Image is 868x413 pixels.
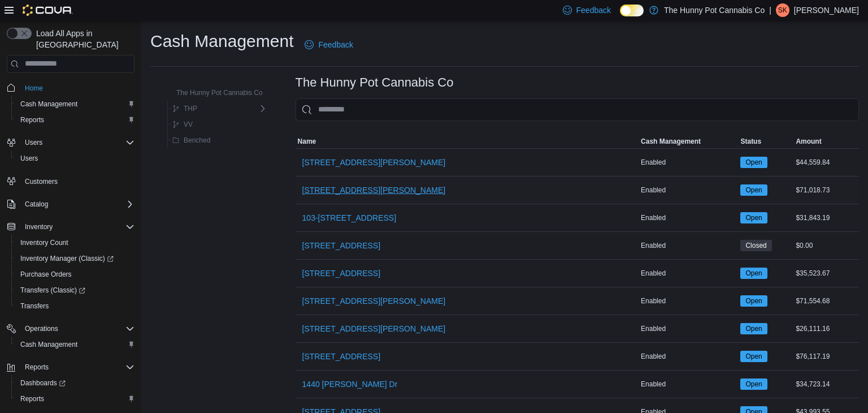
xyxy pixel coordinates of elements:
[11,337,139,352] button: Cash Management
[25,200,48,209] span: Catalog
[184,120,193,129] span: VV
[740,268,767,279] span: Open
[2,359,139,375] button: Reports
[298,290,450,312] button: [STREET_ADDRESS][PERSON_NAME]
[639,377,738,391] div: Enabled
[16,283,134,297] span: Transfers (Classic)
[23,5,73,16] img: Cova
[793,211,859,225] div: $31,843.19
[740,295,767,307] span: Open
[16,252,118,265] a: Inventory Manager (Classic)
[20,378,66,388] span: Dashboards
[302,268,380,279] span: [STREET_ADDRESS]
[298,137,316,146] span: Name
[11,282,139,298] a: Transfers (Classic)
[793,135,859,148] button: Amount
[11,96,139,112] button: Cash Management
[11,391,139,407] button: Reports
[16,338,134,351] span: Cash Management
[298,234,385,257] button: [STREET_ADDRESS]
[16,268,134,281] span: Purchase Orders
[25,222,53,231] span: Inventory
[302,184,446,196] span: [STREET_ADDRESS][PERSON_NAME]
[20,154,38,163] span: Users
[16,376,70,390] a: Dashboards
[318,39,353,50] span: Feedback
[2,321,139,337] button: Operations
[793,322,859,335] div: $26,111.16
[20,360,134,374] span: Reports
[2,135,139,150] button: Users
[25,138,42,147] span: Users
[184,136,210,145] span: Benched
[639,322,738,335] div: Enabled
[20,220,134,234] span: Inventory
[20,136,47,149] button: Users
[16,376,134,390] span: Dashboards
[2,219,139,235] button: Inventory
[793,266,859,280] div: $35,523.67
[168,118,197,131] button: VV
[20,360,53,374] button: Reports
[20,238,68,247] span: Inventory Count
[32,28,134,50] span: Load All Apps in [GEOGRAPHIC_DATA]
[745,324,762,334] span: Open
[745,240,766,251] span: Closed
[160,86,267,100] button: The Hunny Pot Cannabis Co
[16,299,53,313] a: Transfers
[168,102,202,115] button: THP
[576,5,611,16] span: Feedback
[664,3,765,17] p: The Hunny Pot Cannabis Co
[778,3,787,17] span: SK
[740,212,767,223] span: Open
[11,298,139,314] button: Transfers
[793,350,859,363] div: $76,117.19
[20,197,134,211] span: Catalog
[740,184,767,196] span: Open
[745,268,762,278] span: Open
[639,350,738,363] div: Enabled
[794,3,859,17] p: [PERSON_NAME]
[16,299,134,313] span: Transfers
[620,16,620,17] span: Dark Mode
[302,351,380,362] span: [STREET_ADDRESS]
[20,394,44,403] span: Reports
[20,286,85,295] span: Transfers (Classic)
[302,323,446,334] span: [STREET_ADDRESS][PERSON_NAME]
[16,338,82,351] a: Cash Management
[639,266,738,280] div: Enabled
[184,104,197,113] span: THP
[168,134,215,147] button: Benched
[302,378,398,390] span: 1440 [PERSON_NAME] Dr
[20,81,134,95] span: Home
[20,81,47,95] a: Home
[2,196,139,212] button: Catalog
[641,137,701,146] span: Cash Management
[2,173,139,190] button: Customers
[20,340,77,349] span: Cash Management
[11,112,139,128] button: Reports
[745,351,762,362] span: Open
[740,351,767,362] span: Open
[20,136,134,149] span: Users
[740,378,767,390] span: Open
[11,266,139,282] button: Purchase Orders
[16,392,134,406] span: Reports
[793,239,859,252] div: $0.00
[300,33,357,56] a: Feedback
[11,235,139,251] button: Inventory Count
[298,151,450,174] button: [STREET_ADDRESS][PERSON_NAME]
[639,294,738,308] div: Enabled
[639,239,738,252] div: Enabled
[20,220,57,234] button: Inventory
[16,283,90,297] a: Transfers (Classic)
[20,322,134,335] span: Operations
[793,294,859,308] div: $71,554.68
[16,236,134,249] span: Inventory Count
[298,179,450,201] button: [STREET_ADDRESS][PERSON_NAME]
[25,324,58,333] span: Operations
[740,240,771,251] span: Closed
[769,3,771,17] p: |
[25,84,43,93] span: Home
[745,213,762,223] span: Open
